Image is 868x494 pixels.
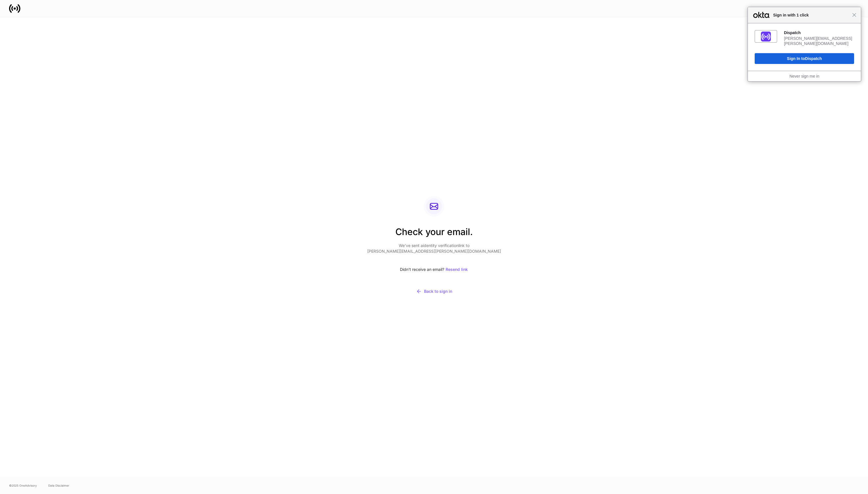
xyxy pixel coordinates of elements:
[755,53,854,64] button: Sign In toDispatch
[446,267,468,271] div: Resend link
[367,226,501,243] h2: Check your email.
[367,263,501,276] div: Didn’t receive an email?
[784,30,854,35] div: Dispatch
[48,483,69,488] a: Data Disclaimer
[805,56,822,61] span: Dispatch
[784,36,854,46] div: [PERSON_NAME][EMAIL_ADDRESS][PERSON_NAME][DOMAIN_NAME]
[852,13,856,17] span: Close
[761,32,771,41] img: fs01jxrofoggULhDH358
[770,12,852,18] span: Sign in with 1 click
[367,243,501,254] p: We’ve sent a identity verification link to [PERSON_NAME][EMAIL_ADDRESS][PERSON_NAME][DOMAIN_NAME]
[9,483,37,488] span: © 2025 OneAdvisory
[789,74,819,78] a: Never sign me in
[367,285,501,298] button: Back to sign in
[416,288,452,294] div: Back to sign in
[445,263,468,276] button: Resend link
